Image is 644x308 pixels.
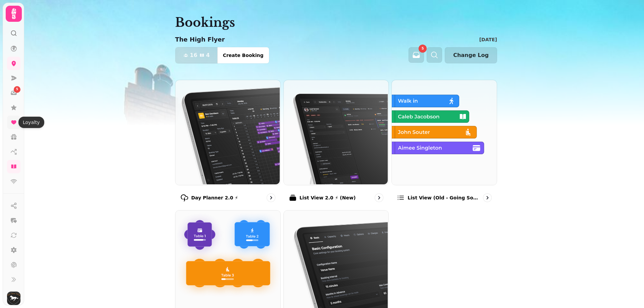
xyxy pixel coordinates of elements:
p: [DATE] [479,36,497,43]
span: 16 [190,53,197,58]
p: List view (Old - going soon) [408,194,480,201]
p: The High Flyer [175,35,225,44]
img: Day Planner 2.0 ⚡ [175,79,280,184]
span: 4 [206,53,210,58]
img: User avatar [7,292,20,305]
a: Day Planner 2.0 ⚡Day Planner 2.0 ⚡ [175,80,281,207]
img: List View 2.0 ⚡ (New) [283,79,388,184]
a: List view (Old - going soon)List view (Old - going soon) [391,80,497,207]
span: 5 [422,47,424,50]
button: User avatar [6,292,22,305]
span: Create Booking [223,53,263,58]
svg: go to [268,194,274,201]
span: 5 [16,87,18,92]
div: Loyalty [18,117,44,128]
button: Create Booking [217,47,269,63]
a: 5 [7,86,20,100]
svg: go to [484,194,491,201]
button: 164 [175,47,218,63]
svg: go to [376,194,382,201]
span: Change Log [453,53,489,58]
a: List View 2.0 ⚡ (New)List View 2.0 ⚡ (New) [283,80,389,207]
img: List view (Old - going soon) [391,79,496,184]
p: List View 2.0 ⚡ (New) [300,194,356,201]
button: Change Log [445,47,497,63]
p: Day Planner 2.0 ⚡ [191,194,238,201]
